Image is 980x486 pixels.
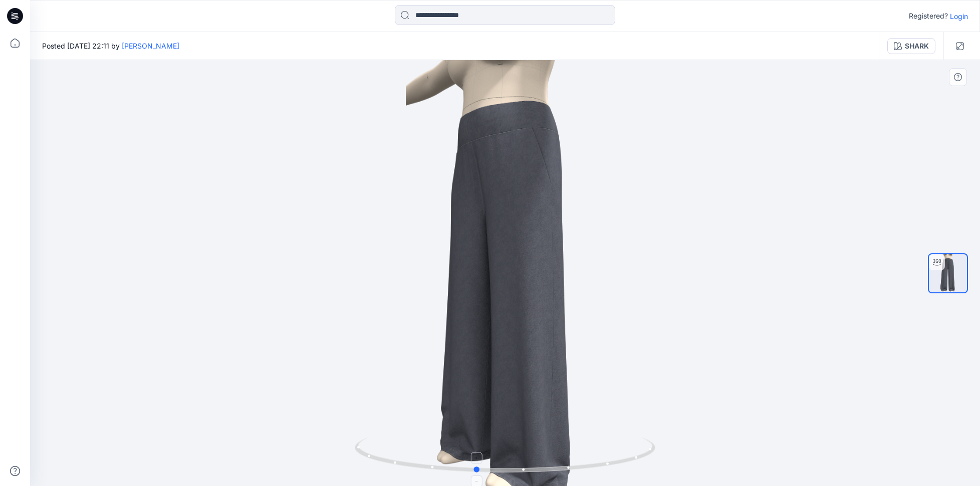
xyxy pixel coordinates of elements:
[950,11,968,22] p: Login
[887,38,935,54] button: SHARK
[929,254,967,292] img: turntable-12-10-2025-18:14:32
[122,42,179,50] a: [PERSON_NAME]
[909,10,948,22] p: Registered?
[42,41,179,51] span: Posted [DATE] 22:11 by
[905,41,929,52] div: SHARK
